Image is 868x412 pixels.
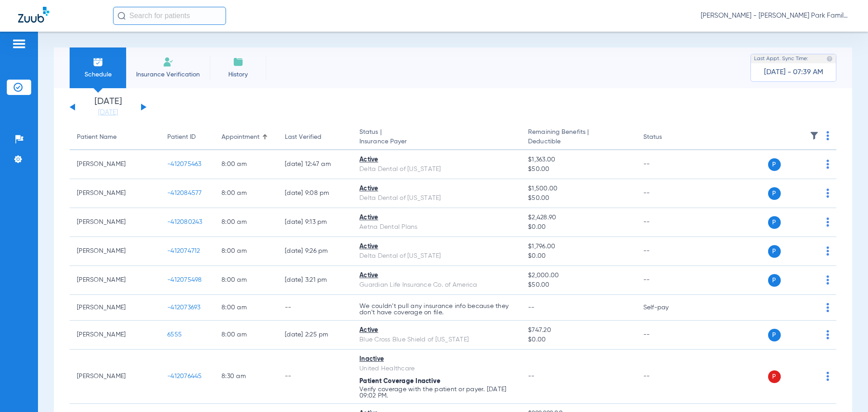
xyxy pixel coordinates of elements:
td: -- [278,295,352,321]
td: [PERSON_NAME] [70,237,160,266]
span: P [768,274,781,287]
th: Status [636,125,697,150]
div: Active [359,326,514,335]
span: Insurance Verification [133,70,203,79]
span: -412073693 [167,304,201,311]
div: Inactive [359,355,514,364]
span: [DATE] - 07:39 AM [764,68,823,77]
div: Guardian Life Insurance Co. of America [359,280,514,290]
td: -- [636,179,697,208]
div: Patient Name [77,133,153,142]
span: -412075463 [167,161,202,167]
td: [PERSON_NAME] [70,321,160,350]
input: Search for patients [113,7,226,25]
span: $2,428.90 [528,213,628,223]
td: 8:00 AM [214,208,278,237]
div: Delta Dental of [US_STATE] [359,194,514,203]
img: group-dot-blue.svg [826,275,829,284]
td: 8:00 AM [214,295,278,321]
span: Insurance Payer [359,137,514,147]
td: [DATE] 9:13 PM [278,208,352,237]
div: Active [359,155,514,165]
p: Verify coverage with the patient or payer. [DATE] 09:02 PM. [359,386,514,399]
td: -- [636,150,697,179]
td: [DATE] 9:08 PM [278,179,352,208]
td: [PERSON_NAME] [70,266,160,295]
div: Delta Dental of [US_STATE] [359,251,514,261]
div: Appointment [222,133,270,142]
td: -- [636,321,697,350]
span: $50.00 [528,280,628,290]
span: -412080243 [167,219,203,225]
span: $50.00 [528,194,628,203]
span: Deductible [528,137,628,147]
img: hamburger-icon [12,38,26,49]
td: -- [636,237,697,266]
div: Delta Dental of [US_STATE] [359,165,514,174]
td: [PERSON_NAME] [70,179,160,208]
div: Patient ID [167,133,196,142]
span: Last Appt. Sync Time: [754,54,808,63]
img: History [233,57,244,67]
div: Patient ID [167,133,207,142]
span: $747.20 [528,326,628,335]
span: P [768,245,781,258]
li: [DATE] [81,97,135,117]
span: -412076445 [167,373,202,379]
span: $1,500.00 [528,184,628,194]
td: 8:00 AM [214,321,278,350]
td: Self-pay [636,295,697,321]
td: 8:00 AM [214,179,278,208]
div: Patient Name [77,133,117,142]
td: -- [636,350,697,404]
div: United Healthcare [359,364,514,374]
img: Schedule [93,57,104,67]
span: $50.00 [528,165,628,174]
td: [DATE] 12:47 AM [278,150,352,179]
img: group-dot-blue.svg [826,246,829,256]
img: group-dot-blue.svg [826,160,829,169]
td: 8:30 AM [214,350,278,404]
span: -412074712 [167,248,200,254]
div: Active [359,242,514,251]
img: group-dot-blue.svg [826,218,829,227]
span: P [768,216,781,229]
img: Zuub Logo [18,7,49,23]
div: Aetna Dental Plans [359,223,514,232]
span: P [768,370,781,383]
a: [DATE] [81,108,135,117]
td: -- [636,266,697,295]
td: [PERSON_NAME] [70,295,160,321]
span: $1,363.00 [528,155,628,165]
span: -412084577 [167,190,202,196]
img: group-dot-blue.svg [826,372,829,381]
td: [PERSON_NAME] [70,150,160,179]
th: Status | [352,125,521,150]
span: $2,000.00 [528,271,628,280]
th: Remaining Benefits | [521,125,636,150]
span: $1,796.00 [528,242,628,251]
div: Appointment [222,133,259,142]
span: P [768,329,781,341]
div: Active [359,213,514,223]
img: group-dot-blue.svg [826,303,829,312]
span: Patient Coverage Inactive [359,378,440,384]
span: Schedule [76,70,119,79]
td: -- [278,350,352,404]
img: filter.svg [810,131,819,140]
div: Last Verified [285,133,345,142]
td: [DATE] 3:21 PM [278,266,352,295]
span: P [768,187,781,200]
div: Last Verified [285,133,321,142]
img: last sync help info [826,56,833,62]
div: Active [359,271,514,280]
img: Search Icon [118,12,126,20]
img: Manual Insurance Verification [163,57,174,67]
td: [PERSON_NAME] [70,208,160,237]
td: -- [636,208,697,237]
td: 8:00 AM [214,150,278,179]
span: -412075498 [167,277,202,283]
span: -- [528,304,535,311]
span: [PERSON_NAME] - [PERSON_NAME] Park Family Dentistry [701,11,850,20]
td: [PERSON_NAME] [70,350,160,404]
